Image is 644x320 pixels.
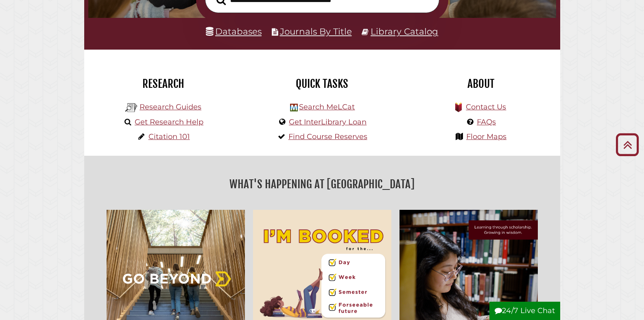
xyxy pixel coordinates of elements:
h2: Research [90,77,237,91]
a: Search MeLCat [299,102,355,111]
a: Find Course Reserves [288,132,367,141]
img: Hekman Library Logo [125,102,138,114]
a: Back to Top [613,138,642,151]
img: Hekman Library Logo [290,104,298,111]
a: Get InterLibrary Loan [289,118,367,126]
a: Citation 101 [148,132,190,141]
a: Research Guides [140,102,201,111]
a: Journals By Title [280,26,352,37]
a: Contact Us [466,102,506,111]
h2: What's Happening at [GEOGRAPHIC_DATA] [90,175,554,194]
a: Databases [206,26,262,37]
a: Floor Maps [466,132,506,141]
h2: Quick Tasks [249,77,395,91]
h2: About [408,77,554,91]
a: Get Research Help [135,118,203,126]
a: FAQs [477,118,496,126]
a: Library Catalog [371,26,438,37]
